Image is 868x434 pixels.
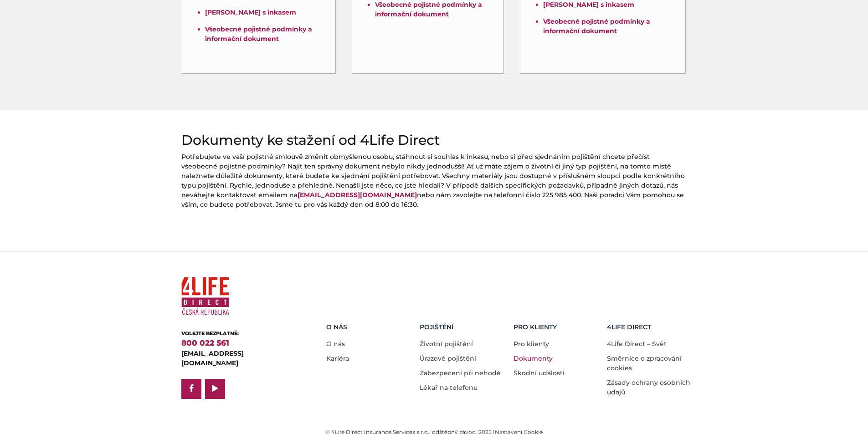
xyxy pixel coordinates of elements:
[375,0,482,18] a: Všeobecné pojistné podmínky a informační dokument
[181,330,298,337] div: VOLEJTE BEZPLATNĚ:
[607,378,690,396] a: Zásady ochrany osobních údajů
[514,323,601,331] h5: Pro Klienty
[181,273,229,319] img: 4Life Direct Česká republika logo
[181,132,687,148] h2: Dokumenty ke stažení od 4Life Direct
[607,354,682,372] a: Směrnice o zpracování cookies
[607,323,694,331] h5: 4LIFE DIRECT
[514,369,565,377] a: Škodní události
[298,191,417,199] a: [EMAIL_ADDRESS][DOMAIN_NAME]
[543,17,650,35] a: Všeobecné pojistné podmínky a informační dokument
[420,354,476,363] a: Úrazové pojištění
[420,340,473,348] a: Životní pojištění
[420,323,507,331] h5: Pojištění
[181,152,687,209] p: Potřebujete ve vaší pojistné smlouvě změnit obmyšlenou osobu, stáhnout si souhlas k inkasu, nebo ...
[326,340,345,348] a: O nás
[420,369,501,377] a: Zabezpečení při nehodě
[543,0,634,9] a: [PERSON_NAME] s inkasem
[607,340,667,348] a: 4Life Direct – Svět
[420,383,478,392] a: Lékař na telefonu
[326,323,413,331] h5: O nás
[205,25,312,43] a: Všeobecné pojistné podmínky a informační dokument
[326,354,349,363] a: Kariéra
[514,354,553,363] a: Dokumenty
[514,340,549,348] a: Pro klienty
[181,349,244,367] a: [EMAIL_ADDRESS][DOMAIN_NAME]
[205,8,296,16] a: [PERSON_NAME] s inkasem
[181,338,229,347] a: 800 022 561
